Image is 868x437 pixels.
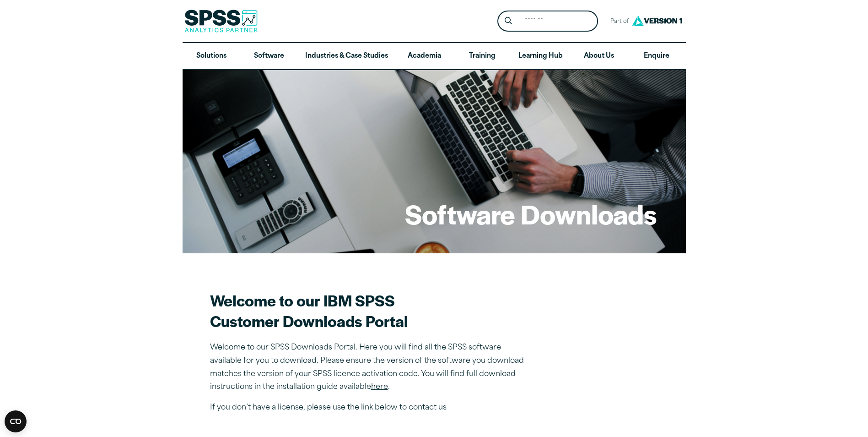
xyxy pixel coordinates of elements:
[210,341,530,394] p: Welcome to our SPSS Downloads Portal. Here you will find all the SPSS software available for you ...
[505,17,512,25] svg: Search magnifying glass icon
[210,290,530,331] h2: Welcome to our IBM SPSS Customer Downloads Portal
[453,43,511,70] a: Training
[298,43,395,70] a: Industries & Case Studies
[5,410,27,432] button: Open CMP widget
[240,43,298,70] a: Software
[628,43,685,70] a: Enquire
[184,10,258,33] img: SPSS Analytics Partner
[210,401,530,415] p: If you don’t have a license, please use the link below to contact us
[605,15,630,28] span: Part of
[183,43,686,70] nav: Desktop version of site main menu
[405,196,657,232] h1: Software Downloads
[371,383,388,391] a: here
[630,12,685,29] img: Version1 Logo
[395,43,453,70] a: Academia
[500,13,517,30] button: Search magnifying glass icon
[183,43,240,70] a: Solutions
[511,43,570,70] a: Learning Hub
[497,11,598,32] form: Site Header Search Form
[570,43,628,70] a: About Us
